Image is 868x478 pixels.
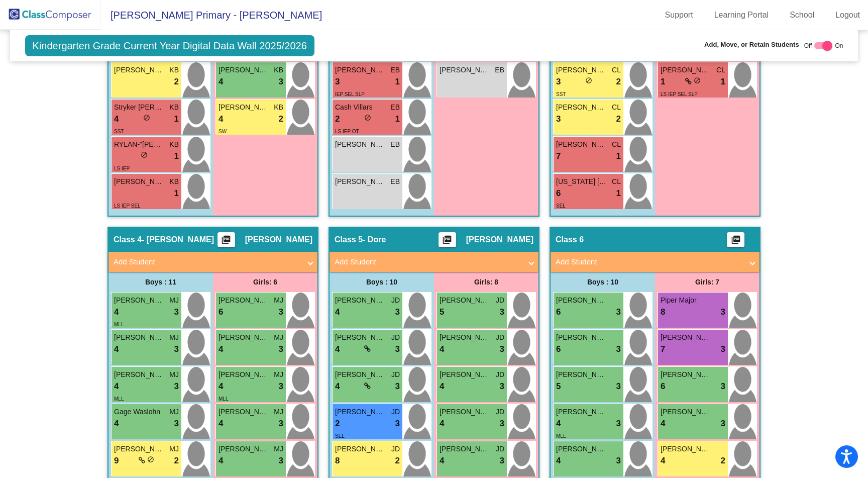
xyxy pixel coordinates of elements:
span: 3 [395,380,400,393]
span: 3 [279,306,283,319]
span: 2 [721,454,725,467]
span: Stryker [PERSON_NAME] [114,102,164,113]
span: [PERSON_NAME] [114,176,164,187]
span: 3 [279,75,283,88]
span: 4 [440,343,444,356]
span: 4 [114,380,119,393]
span: 4 [335,306,340,319]
span: [PERSON_NAME] [PERSON_NAME] [661,407,711,417]
span: 4 [556,417,561,430]
mat-icon: picture_as_pdf [441,235,453,249]
button: Print Students Details [727,232,744,247]
span: 2 [174,454,179,467]
span: LS IEP SEL SLP [661,91,698,97]
span: MJ [169,369,179,380]
span: LS IEP SEL [114,203,141,209]
span: MLL [114,322,124,327]
span: 6 [556,306,561,319]
span: 1 [616,187,621,200]
span: 1 [661,75,665,88]
a: School [782,7,822,23]
span: [PERSON_NAME] [661,444,711,454]
span: 2 [616,113,621,126]
span: [PERSON_NAME] [440,407,490,417]
a: Support [657,7,701,23]
span: [PERSON_NAME] [556,295,606,306]
span: 3 [721,380,725,393]
span: 3 [500,306,504,319]
span: IEP SEL SLP [335,91,365,97]
span: 8 [335,454,340,467]
span: [PERSON_NAME] [556,407,606,417]
span: [PERSON_NAME] [114,295,164,306]
span: [PERSON_NAME] [556,139,606,150]
span: 3 [721,343,725,356]
span: [PERSON_NAME] [440,332,490,343]
span: 2 [335,113,340,126]
span: 4 [219,417,223,430]
div: Girls: 8 [434,272,538,292]
span: JD [391,369,400,380]
span: 3 [556,113,561,126]
span: EB [390,102,400,113]
span: MJ [274,407,283,417]
span: 3 [174,306,179,319]
span: 6 [556,187,561,200]
span: EB [390,139,400,150]
span: Add, Move, or Retain Students [704,40,799,50]
span: MJ [169,444,179,454]
span: 3 [174,417,179,430]
span: EB [390,176,400,187]
span: SST [114,129,124,134]
span: MJ [169,407,179,417]
span: 1 [174,187,179,200]
span: JD [496,369,504,380]
span: 3 [616,380,621,393]
span: MLL [556,433,566,439]
span: Piper Major [661,295,711,306]
span: [PERSON_NAME] [335,444,385,454]
span: [PERSON_NAME] [219,102,269,113]
span: CL [612,139,621,150]
span: [PERSON_NAME] [219,295,269,306]
span: 3 [174,343,179,356]
mat-panel-title: Add Student [114,256,300,268]
span: CL [612,65,621,75]
span: Class 4 [114,235,142,245]
span: 4 [440,417,444,430]
div: Boys : 10 [551,272,655,292]
span: MJ [274,332,283,343]
span: MJ [274,369,283,380]
span: 4 [335,380,340,393]
span: 6 [556,343,561,356]
span: SEL [335,433,345,439]
span: SW [219,129,227,134]
span: 4 [661,454,665,467]
span: 3 [500,380,504,393]
span: 6 [219,306,223,319]
span: 4 [114,306,119,319]
span: [PERSON_NAME] [114,444,164,454]
span: 3 [395,306,400,319]
span: [PERSON_NAME] [661,65,711,75]
span: 4 [440,380,444,393]
span: 3 [279,380,283,393]
span: 2 [335,417,340,430]
span: [PERSON_NAME] [466,235,533,245]
span: SEL [556,203,566,209]
span: 4 [114,113,119,126]
mat-icon: picture_as_pdf [220,235,232,249]
span: 3 [500,343,504,356]
span: - [PERSON_NAME] [142,235,214,245]
span: 1 [395,113,400,126]
mat-expansion-panel-header: Add Student [330,252,538,272]
span: JD [496,444,504,454]
span: 3 [174,380,179,393]
span: Cash Villars [335,102,385,113]
span: LS IEP OT [335,129,359,134]
span: 3 [616,454,621,467]
span: 2 [279,113,283,126]
span: 4 [661,417,665,430]
span: MJ [169,332,179,343]
div: Girls: 6 [213,272,317,292]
